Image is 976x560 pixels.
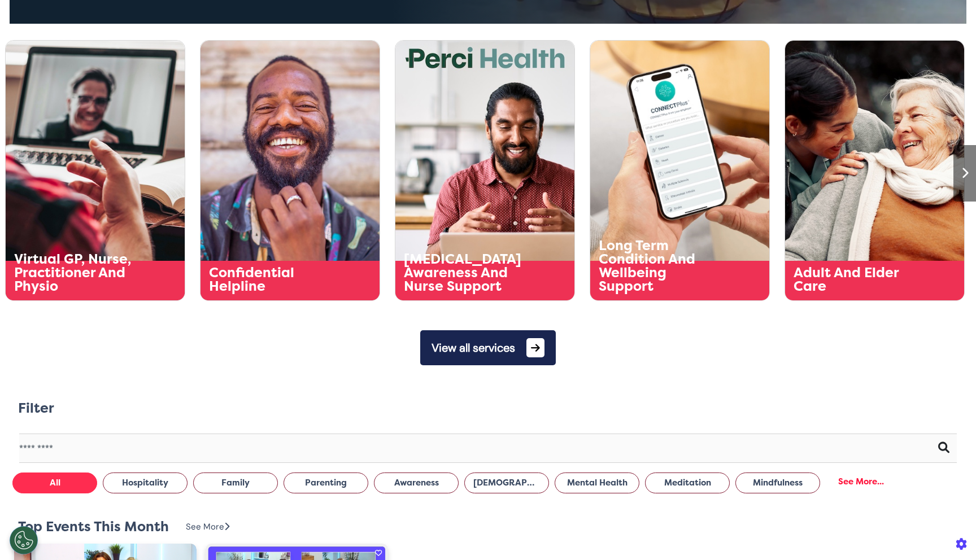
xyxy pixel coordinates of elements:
[186,520,229,533] div: See More
[404,252,529,293] div: [MEDICAL_DATA] Awareness And Nurse Support
[18,400,54,417] h2: Filter
[284,473,368,493] button: Parenting
[794,266,919,293] div: Adult And Elder Care
[193,473,278,493] button: Family
[18,519,169,535] h2: Top Events This Month
[10,526,38,554] button: Open Preferences
[735,473,820,493] button: Mindfulness
[209,266,334,293] div: Confidential Helpline
[374,473,459,493] button: Awareness
[14,252,140,293] div: Virtual GP, Nurse, Practitioner And Physio
[645,473,730,493] button: Meditation
[599,239,724,293] div: Long Term Condition And Wellbeing Support
[420,330,556,365] button: View all services
[12,473,97,493] button: All
[103,473,188,493] button: Hospitality
[464,473,549,493] button: [DEMOGRAPHIC_DATA] Health
[555,473,639,493] button: Mental Health
[826,471,896,492] div: See More...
